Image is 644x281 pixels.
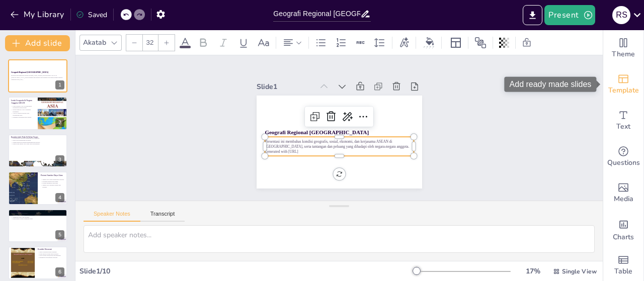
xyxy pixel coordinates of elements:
[8,134,67,167] div: 3
[603,30,643,66] div: Change the overall theme
[11,71,48,73] strong: Geografi Regional [GEOGRAPHIC_DATA]
[11,138,64,140] p: Keberagaman topografi mempengaruhi kehidupan.
[8,171,67,205] div: 4
[11,136,64,139] p: Karakteristik Fisik & Iklim Tropis
[55,118,64,127] div: 2
[11,212,64,214] p: Keragaman etnis dan budaya.
[38,257,64,259] p: Pentingnya diversifikasi ekonomi.
[8,246,67,279] div: 6
[55,155,64,164] div: 3
[603,139,643,175] div: Get real-time input from your audience
[8,59,67,92] div: 1
[603,175,643,211] div: Add images, graphics, shapes or video
[79,266,414,276] div: Slide 1 / 10
[8,97,67,130] div: 2
[84,211,140,222] button: Speaker Notes
[614,194,633,205] span: Media
[11,141,64,143] p: Musim hujan dan kemarau mempengaruhi aktivitas.
[11,214,64,216] p: Urbanisasi yang cepat.
[11,112,35,116] p: ASEAN sebagai kawasan yang berkembang pesat.
[261,73,318,89] div: Slide 1
[607,157,640,168] span: Questions
[38,248,64,251] p: Kondisi Ekonomi
[613,232,634,243] span: Charts
[55,230,64,239] div: 5
[614,266,632,277] span: Table
[616,121,630,132] span: Text
[603,66,643,103] div: Add ready made slides
[5,35,70,51] button: Add slide
[523,5,542,25] button: Export to PowerPoint
[76,10,107,20] div: Saved
[612,49,635,60] span: Theme
[55,80,64,89] div: 1
[55,267,64,276] div: 6
[38,251,64,253] p: Sektor pertanian masih dominan.
[422,37,437,48] div: Background color
[264,122,368,139] strong: Geografi Regional [GEOGRAPHIC_DATA]
[41,174,64,177] p: Potensi Sumber Daya Alam
[263,131,412,156] p: Presentasi ini membahas kondisi geografis, sosial, ekonomi, dan kerjasama ASEAN di [GEOGRAPHIC_DA...
[11,105,35,109] p: Letak strategis ASEAN mendukung perdagangan internasional.
[41,179,64,181] p: Sumber daya alam mendukung ekonomi.
[41,180,64,182] p: Pertanian sebagai pilar utama.
[38,255,64,257] p: Selat Malaka sebagai jalur perdagangan.
[11,218,64,220] p: Peran budaya dalam kehidupan sosial.
[505,77,597,92] div: Add ready made slides
[11,116,35,118] p: Pentingnya kerjasama antar negara.
[448,35,464,51] div: Layout
[603,103,643,139] div: Add text boxes
[11,75,64,78] p: Presentasi ini membahas kondisi geografis, sosial, ekonomi, dan kerjasama ASEAN di [GEOGRAPHIC_DA...
[273,7,360,21] input: Insert title
[81,36,108,49] div: Akatab
[396,35,412,51] div: Text effects
[11,78,64,80] p: Generated with [URL]
[38,253,64,255] p: Peran industri dalam perekonomian.
[41,182,64,184] p: Potensi perikanan yang besar.
[608,85,639,96] span: Template
[8,209,67,242] div: 5
[8,7,68,23] button: My Library
[562,267,597,275] span: Single View
[262,141,411,162] p: Generated with [URL]
[11,143,64,145] p: Pengelolaan sumber daya alam yang berkelanjutan.
[11,99,35,104] p: Letak Geografis & Negara Anggota ASEAN
[140,211,185,222] button: Transcript
[11,216,64,218] p: Tantangan sosial yang dihadapi.
[474,37,487,49] span: Position
[603,211,643,247] div: Add charts and graphs
[612,6,630,24] div: R S
[41,184,64,188] p: Sumber daya tambang sebagai aset strategis.
[612,5,630,25] button: R S
[11,210,64,213] p: Kondisi Sosial
[11,139,64,141] p: Iklim tropis mendukung pertanian.
[544,5,595,25] button: Present
[521,266,545,276] div: 17 %
[11,109,35,112] p: Negara anggota ASEAN memiliki keragaman.
[55,193,64,202] div: 4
